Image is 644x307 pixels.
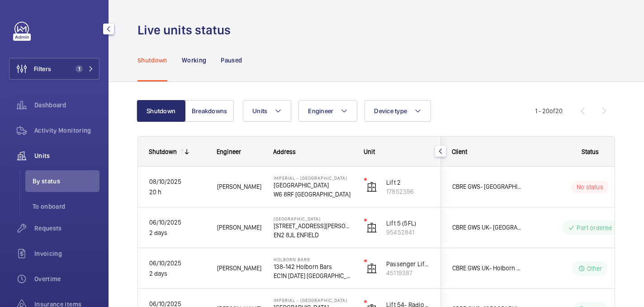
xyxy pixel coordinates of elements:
span: CBRE GWS UK- Holborn Bars [452,263,522,273]
p: Shutdown [137,56,167,65]
div: Unit [364,148,430,155]
img: elevator.svg [366,182,377,192]
button: Engineer [298,100,357,122]
img: elevator.svg [366,263,377,274]
span: Client [452,148,467,155]
p: 2 days [149,269,205,279]
p: Imperial - [GEOGRAPHIC_DATA] [274,297,352,303]
p: W6 8RF [GEOGRAPHIC_DATA] [274,190,352,199]
p: Other [587,264,602,273]
h1: Live units status [137,22,236,38]
img: elevator.svg [366,222,377,233]
p: 45119387 [386,269,430,278]
p: [GEOGRAPHIC_DATA] [274,216,352,221]
p: EC1N [DATE] [GEOGRAPHIC_DATA] [274,271,352,280]
p: Part ordered [577,223,612,232]
p: Lift 2 [386,178,430,187]
span: Device type [374,107,407,115]
p: Paused [221,56,242,65]
button: Filters1 [9,58,99,80]
span: Status [582,148,599,155]
span: Overtime [34,274,99,283]
span: Activity Monitoring [34,126,99,135]
span: By status [33,177,99,186]
div: Shutdown [149,148,177,155]
span: 1 [76,65,83,72]
p: 2 days [149,228,205,238]
span: [PERSON_NAME] [217,182,262,192]
p: [STREET_ADDRESS][PERSON_NAME] [274,221,352,230]
button: Shutdown [137,100,185,122]
span: of [549,107,555,115]
p: 138-142 Holborn Bars [274,262,352,271]
span: Engineer [217,148,241,155]
button: Device type [365,100,431,122]
span: [PERSON_NAME] [217,263,262,273]
p: Imperial - [GEOGRAPHIC_DATA] [274,175,352,181]
p: 06/10/2025 [149,258,205,269]
p: No status [577,182,603,192]
span: Filters [34,64,51,73]
p: 95452841 [386,228,430,237]
button: Units [243,100,291,122]
span: Units [34,151,99,160]
p: 06/10/2025 [149,217,205,228]
span: Engineer [308,107,333,115]
p: Working [182,56,206,65]
span: Address [273,148,296,155]
span: Dashboard [34,101,99,110]
p: 17852396 [386,187,430,196]
span: CBRE GWS- [GEOGRAPHIC_DATA] ([GEOGRAPHIC_DATA]) [452,182,522,192]
span: [PERSON_NAME] [217,222,262,233]
p: 20 h [149,187,205,197]
p: EN2 8JL ENFIELD [274,230,352,240]
span: Units [252,107,267,115]
p: Passenger Lift C (Core 12) 6FL [386,259,430,269]
span: To onboard [33,202,99,211]
p: 08/10/2025 [149,177,205,187]
p: [GEOGRAPHIC_DATA] [274,181,352,190]
span: CBRE GWS UK- [GEOGRAPHIC_DATA] [452,222,522,233]
span: Invoicing [34,249,99,258]
span: Requests [34,224,99,233]
button: Breakdowns [185,100,234,122]
span: 1 - 20 20 [535,108,563,114]
p: Holborn Bars [274,257,352,262]
p: Lift 5 (5FL) [386,219,430,228]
